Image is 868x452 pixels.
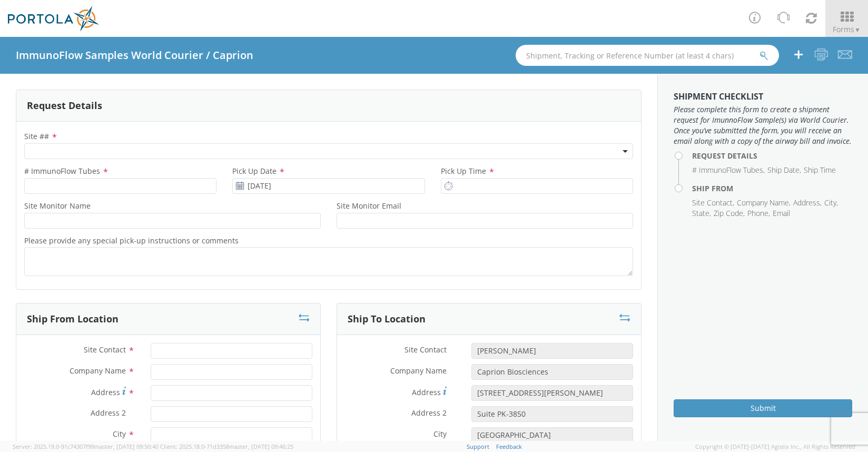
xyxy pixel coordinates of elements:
h4: Request Details [692,152,852,160]
li: , [767,165,801,175]
span: Address 2 [411,408,447,418]
span: Site Contact [84,345,126,355]
strong: Shipment Checklist [674,91,763,102]
span: master, [DATE] 09:46:25 [229,443,293,450]
li: , [793,198,822,208]
span: Pick Up Time [441,166,486,176]
li: , [692,165,765,175]
span: Please provide any special pick-up instructions or comments [24,235,239,245]
img: logo-portola-b143f49283978ddd3bef.png [8,6,101,32]
span: State [692,208,709,218]
span: Address [412,387,441,397]
input: Shipment, Tracking or Reference Number (at least 4 chars) [516,45,779,66]
span: Forms [833,24,861,34]
span: # ImmunoFlow Tubes [692,165,763,175]
span: # ImmunoFlow Tubes [24,166,100,176]
span: Email [773,208,790,218]
span: ▼ [854,25,861,34]
li: , [714,208,745,219]
h4: ImmunoFlow Samples World Courier / Caprion [16,50,253,61]
span: Site Monitor Email [337,201,401,211]
span: Site ## [24,131,49,141]
li: , [692,198,734,208]
h4: Ship From [692,184,852,192]
span: Ship Time [804,165,836,175]
span: Copyright © [DATE]-[DATE] Agistix Inc., All Rights Reserved [695,443,855,451]
li: , [737,198,791,208]
span: Server: 2025.19.0-91c74307f99 [13,443,159,450]
span: Address 2 [91,408,126,418]
span: Address [793,198,820,208]
span: City [113,429,126,439]
h3: Ship From Location [27,314,119,325]
span: Address [91,387,120,397]
span: Phone [747,208,768,218]
span: City [824,198,836,208]
span: Ship Date [767,165,800,175]
h3: Request Details [27,101,102,111]
span: Company Name [70,366,126,376]
button: Submit [674,399,852,417]
span: Client: 2025.18.0-71d3358 [160,443,293,450]
h3: Ship To Location [348,314,426,325]
span: master, [DATE] 09:50:40 [94,443,159,450]
a: Support [467,443,489,450]
a: Feedback [496,443,522,450]
span: Site Contact [692,198,733,208]
span: Please complete this form to create a shipment request for ImunnoFlow Sample(s) via World Courier... [674,104,852,146]
li: , [692,208,711,219]
span: Company Name [390,366,447,376]
span: Site Contact [405,345,447,355]
li: , [824,198,838,208]
span: Zip Code [714,208,743,218]
span: City [433,429,447,439]
span: Pick Up Date [232,166,277,176]
span: Site Monitor Name [24,201,91,211]
li: , [747,208,770,219]
span: Company Name [737,198,789,208]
